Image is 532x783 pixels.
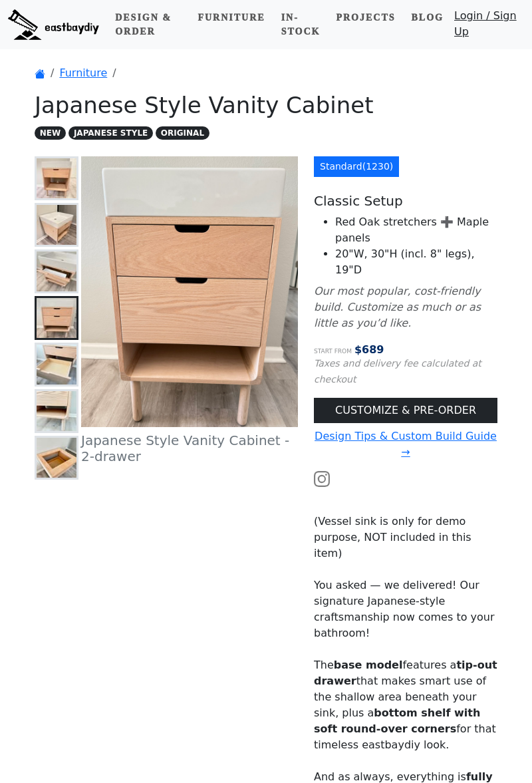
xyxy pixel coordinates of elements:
[335,214,497,246] li: Red Oak stretchers ➕ Maple panels
[37,298,76,338] img: Japanese Style Vanity Cabinet - 2-drawer
[59,67,107,79] a: Furniture
[406,5,449,30] a: Blog
[454,8,524,44] a: Login / Sign Up
[335,246,497,278] li: 20"W, 30"H (incl. 8" legs), 19"D
[354,343,384,356] span: $ 689
[37,158,76,198] img: Japanese Style Vanity Cabinet
[314,193,497,209] h5: Classic Setup
[35,65,497,81] nav: breadcrumb
[37,391,76,431] img: Japanese Style Vanity Cabinet - Round Bottom Corners
[192,5,270,30] a: Furniture
[314,657,497,753] p: The features a that makes smart use of the shallow area beneath your sink, plus a for that timele...
[314,156,399,177] a: Standard(1230)
[314,285,481,329] i: Our most popular, cost-friendly build. Customize as much or as little as you’d like.
[37,345,76,385] img: Japanese Style Vanity Cabinet - 2-drawer
[331,5,400,30] a: Projects
[314,358,481,385] small: Taxes and delivery fee calculated at checkout
[37,438,76,478] img: Japanese Style Vanity Cabinet - Countertop Frame
[314,659,497,687] strong: tip-out drawer
[314,348,352,355] small: Start from
[81,156,298,428] img: Japanese Style Vanity Cabinet - 2-drawer
[8,9,99,40] img: eastbaydiy
[35,92,497,119] h1: Japanese Style Vanity Cabinet
[315,430,497,458] a: Design Tips & Custom Build Guide →
[81,432,298,464] h5: Japanese Style Vanity Cabinet - 2-drawer
[37,205,76,245] img: Japanese Style Vanity Cabinet - Side View
[68,126,153,140] span: JAPANESE STYLE
[37,251,76,291] img: Japanese Style Vanity Cabinet - Tip-out Drawer
[334,659,403,671] strong: base model
[156,126,209,140] span: ORIGINAL
[35,126,66,140] span: NEW
[110,5,187,44] a: Design & Order
[314,706,480,735] strong: bottom shelf with soft round-over corners
[314,398,497,423] a: CUSTOMIZE & PRE-ORDER
[314,577,497,641] p: You asked — we delivered! Our signature Japanese-style craftsmanship now comes to your bathroom!
[314,472,330,485] a: Watch the build video or pictures on Instagram
[314,514,497,561] p: (Vessel sink is only for demo purpose, NOT included in this item)
[276,5,326,44] a: In-stock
